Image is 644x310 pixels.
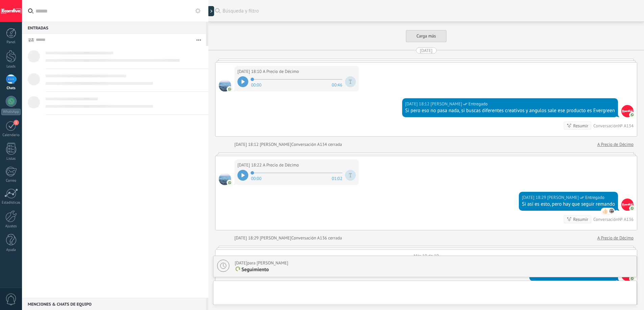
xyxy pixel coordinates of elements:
div: Mostrar [207,6,214,16]
div: [DATE] 18:22 [237,162,263,169]
span: A Precio de Décimo [263,68,299,75]
img: com.amocrm.amocrmwa.svg [630,276,635,281]
div: Ajustes [1,224,21,229]
img: com.amocrm.amocrmwa.svg [227,87,232,92]
div: Correo [1,179,21,183]
div: Listas [1,157,21,161]
div: Leads [1,64,21,69]
div: Conversación [593,216,618,222]
span: 00:46 [332,82,342,87]
div: Resumir [573,216,589,223]
img: com.amocrm.amocrmwa.svg [630,206,635,211]
span: Seguimiento [241,266,269,273]
span: Deiverth Rodriguez [260,235,291,241]
span: A Precio de Décimo [263,162,299,169]
div: Resumir [573,123,589,129]
div: Ayuda [1,248,21,252]
span: 00:00 [251,82,261,87]
div: [DATE] 18:12 [234,141,260,148]
div: Estadísticas [1,201,21,205]
div: Si pero eso no pasa nada, si buscas diferentes creativos y angulos sale ese producto es Evergreen [405,107,615,114]
span: A Precio de Décimo [609,208,614,214]
div: [DATE] [420,47,433,54]
span: [DATE] [235,260,247,266]
div: Conversación A134 cerrada [291,141,342,148]
span: A Precio de Décimo [219,173,231,185]
div: [DATE] 18:10 [237,68,263,75]
div: Panel [1,40,21,45]
div: Conversación A136 cerrada [291,235,342,241]
div: Menciones & Chats de equipo [22,298,206,310]
a: A Precio de Décimo [597,141,634,148]
div: [DATE] 18:12 [405,101,431,107]
div: Chats [1,86,21,91]
span: Carga más [416,33,436,39]
a: A Precio de Décimo [597,235,634,241]
span: Deiverth Rodriguez [621,105,634,117]
img: com.amocrm.amocrmwa.svg [227,180,232,185]
div: [DATE] 18:29 [522,194,547,201]
span: 00:00 [251,175,261,181]
span: 01:02 [332,175,342,181]
div: Entradas [22,22,206,34]
span: Deiverth Rodriguez [621,199,634,211]
span: Búsqueda y filtro [223,8,637,14]
span: Deiverth Rodriguez [260,141,291,147]
span: Deiverth Rodriguez (Oficina de Venta) [431,101,462,107]
img: com.amocrm.amocrmwa.svg [630,112,635,117]
span: 1 [14,120,19,125]
div: № A134 [618,123,634,129]
div: Si así es esto, pero hay que seguir remando [522,201,615,208]
div: Conversación [593,123,618,129]
div: Calendario [1,133,21,137]
div: № A136 [618,216,634,222]
span: A Precio de Décimo [219,79,231,92]
div: Más 10 de 10 [215,250,637,259]
div: para [PERSON_NAME] [235,260,288,266]
div: [DATE] 18:29 [234,235,260,241]
span: Deiverth Rodriguez (Oficina de Venta) [547,194,579,201]
div: WhatsApp [1,109,21,115]
span: Entregado [468,101,488,107]
span: Entregado [585,194,604,201]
